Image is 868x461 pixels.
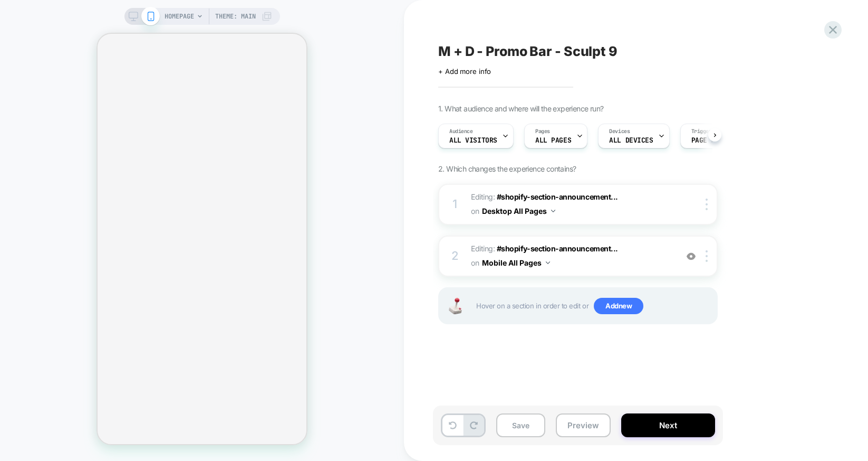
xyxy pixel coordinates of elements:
[438,67,491,76] span: + Add more info
[449,128,473,135] span: Audience
[551,210,555,212] img: down arrow
[449,137,497,144] span: All Visitors
[609,128,630,135] span: Devices
[687,252,696,261] img: crossed eye
[471,256,479,269] span: on
[482,203,555,219] button: Desktop All Pages
[594,298,643,315] span: Add new
[445,298,466,314] img: Joystick
[471,190,672,219] span: Editing :
[621,413,715,437] button: Next
[706,250,708,262] img: close
[496,413,545,437] button: Save
[450,246,460,267] div: 2
[165,8,194,25] span: HOMEPAGE
[450,194,460,215] div: 1
[535,128,550,135] span: Pages
[438,104,603,113] span: 1. What audience and where will the experience run?
[471,242,672,270] span: Editing :
[546,261,550,264] img: down arrow
[535,137,571,144] span: ALL PAGES
[706,199,708,210] img: close
[438,43,618,59] span: M + D - Promo Bar - Sculpt 9
[476,298,711,315] span: Hover on a section in order to edit or
[497,192,618,201] span: #shopify-section-announcement...
[438,164,576,173] span: 2. Which changes the experience contains?
[556,413,611,437] button: Preview
[609,137,653,144] span: ALL DEVICES
[691,137,727,144] span: Page Load
[497,244,618,253] span: #shopify-section-announcement...
[691,128,712,135] span: Trigger
[215,8,256,25] span: Theme: MAIN
[471,204,479,218] span: on
[482,255,550,270] button: Mobile All Pages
